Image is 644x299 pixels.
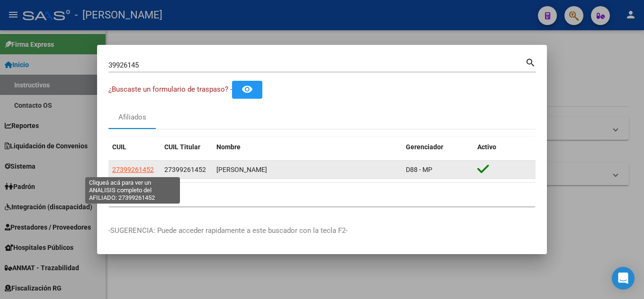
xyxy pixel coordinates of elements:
[241,84,253,95] mat-icon: remove_red_eye
[216,164,398,175] div: [PERSON_NAME]
[164,166,206,173] span: 27399261452
[525,56,536,68] mat-icon: search
[216,143,241,151] span: Nombre
[108,85,232,94] span: ¿Buscaste un formulario de traspaso? -
[108,225,536,236] p: -SUGERENCIA: Puede acceder rapidamente a este buscador con la tecla F2-
[161,137,213,157] datatable-header-cell: CUIL Titular
[612,267,635,290] div: Open Intercom Messenger
[108,183,536,206] div: 1 total
[164,143,200,151] span: CUIL Titular
[402,137,474,157] datatable-header-cell: Gerenciador
[112,143,126,151] span: CUIL
[406,166,432,173] span: D88 - MP
[108,137,161,157] datatable-header-cell: CUIL
[406,143,443,151] span: Gerenciador
[118,112,146,123] div: Afiliados
[112,166,154,173] span: 27399261452
[477,143,496,151] span: Activo
[213,137,402,157] datatable-header-cell: Nombre
[474,137,536,157] datatable-header-cell: Activo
